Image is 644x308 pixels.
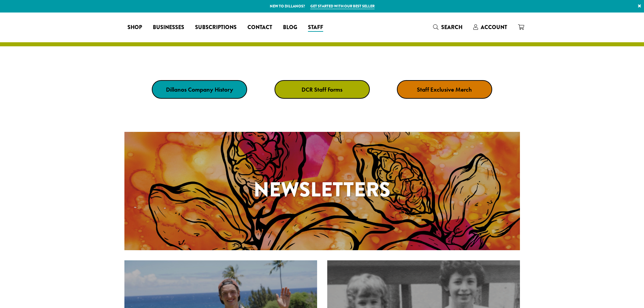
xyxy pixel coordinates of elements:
[481,23,507,31] span: Account
[302,86,342,93] strong: DCR Staff Forms
[124,174,520,205] h1: Newsletters
[275,80,370,99] a: DCR Staff Forms
[152,80,247,99] a: Dillanos Company History
[127,23,142,32] span: Shop
[247,23,272,32] span: Contact
[428,22,468,33] a: Search
[303,22,329,33] a: Staff
[417,86,472,93] strong: Staff Exclusive Merch
[195,23,237,32] span: Subscriptions
[166,86,233,93] strong: Dillanos Company History
[441,23,462,31] span: Search
[310,3,375,9] a: Get started with our best seller
[124,132,520,250] a: Newsletters
[283,23,297,32] span: Blog
[308,23,323,32] span: Staff
[122,22,147,33] a: Shop
[397,80,492,99] a: Staff Exclusive Merch
[153,23,184,32] span: Businesses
